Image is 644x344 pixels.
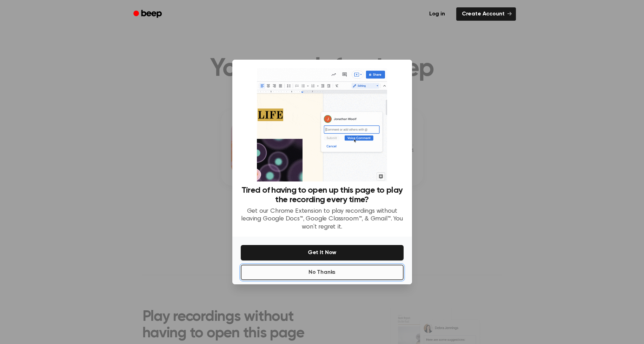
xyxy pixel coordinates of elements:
[128,7,168,21] a: Beep
[241,265,404,280] button: No Thanks
[456,7,516,21] a: Create Account
[241,245,404,260] button: Get It Now
[241,207,404,231] p: Get our Chrome Extension to play recordings without leaving Google Docs™, Google Classroom™, & Gm...
[257,68,387,181] img: Beep extension in action
[422,6,452,22] a: Log in
[241,186,404,205] h3: Tired of having to open up this page to play the recording every time?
